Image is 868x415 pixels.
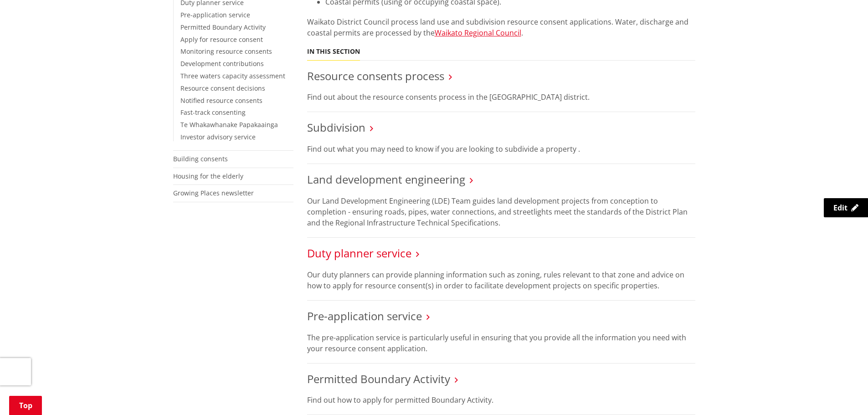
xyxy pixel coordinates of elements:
[307,172,465,187] a: Land development engineering
[173,172,243,180] a: Housing for the elderly
[180,47,272,56] a: Monitoring resource consents
[180,35,263,44] a: Apply for resource consent
[307,371,450,386] a: Permitted Boundary Activity
[173,189,254,197] a: Growing Places newsletter
[307,16,695,38] p: Waikato District Council process land use and subdivision resource consent applications. Water, d...
[180,23,266,31] a: Permitted Boundary Activity
[307,143,695,154] p: Find out what you may need to know if you are looking to subdivide a property .
[307,48,360,56] h5: In this section
[180,84,265,92] a: Resource consent decisions
[180,72,285,80] a: Three waters capacity assessment
[307,308,422,323] a: Pre-application service
[826,377,859,410] iframe: Messenger Launcher
[833,203,847,213] span: Edit
[307,120,365,135] a: Subdivision
[307,395,695,405] p: Find out how to apply for permitted Boundary Activity.
[307,246,411,261] a: Duty planner service
[307,332,695,354] p: The pre-application service is particularly useful in ensuring that you provide all the informati...
[180,133,256,141] a: Investor advisory service
[307,269,695,291] p: Our duty planners can provide planning information such as zoning, rules relevant to that zone an...
[180,120,278,129] a: Te Whakawhanake Papakaainga
[180,108,246,117] a: Fast-track consenting
[180,59,264,68] a: Development contributions
[307,92,695,102] p: Find out about the resource consents process in the [GEOGRAPHIC_DATA] district.
[173,154,228,163] a: Building consents
[307,68,444,83] a: Resource consents process
[180,96,262,105] a: Notified resource consents
[435,28,521,38] a: Waikato Regional Council
[180,10,250,19] a: Pre-application service
[307,195,695,228] p: Our Land Development Engineering (LDE) Team guides land development projects from conception to c...
[824,198,868,217] a: Edit
[9,396,42,415] a: Top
